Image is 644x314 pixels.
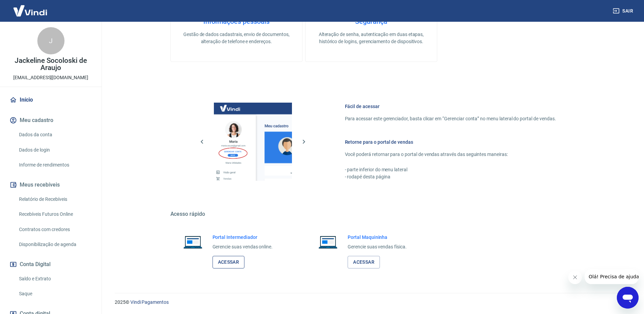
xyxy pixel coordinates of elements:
[16,158,93,172] a: Informe de rendimentos
[16,272,93,286] a: Saldo e Extrato
[345,115,556,122] p: Para acessar este gerenciador, basta clicar em “Gerenciar conta” no menu lateral do portal de ven...
[316,31,426,45] p: Alteração de senha, autenticação em duas etapas, histórico de logins, gerenciamento de dispositivos.
[8,113,93,128] button: Meu cadastro
[617,287,639,309] iframe: Botão para abrir a janela de mensagens
[568,271,582,284] iframe: Fechar mensagem
[611,5,636,17] button: Sair
[115,299,628,306] p: 2025 ©
[585,269,639,284] iframe: Mensagem da empresa
[5,57,96,71] p: Jackeline Socoloski de Araujo
[37,27,65,54] div: J
[16,287,93,301] a: Saque
[345,103,556,110] h6: Fácil de acessar
[8,92,93,107] a: Início
[348,234,407,241] h6: Portal Maquininha
[348,243,407,250] p: Gerencie suas vendas física.
[16,223,93,237] a: Contratos com credores
[345,151,556,158] p: Você poderá retornar para o portal de vendas através das seguintes maneiras:
[16,128,93,142] a: Dados da conta
[8,177,93,192] button: Meus recebíveis
[4,5,57,10] span: Olá! Precisa de ajuda?
[16,238,93,251] a: Disponibilização de agenda
[345,139,556,145] h6: Retorne para o portal de vendas
[16,192,93,206] a: Relatório de Recebíveis
[348,256,380,268] a: Acessar
[16,143,93,157] a: Dados de login
[16,207,93,221] a: Recebíveis Futuros Online
[314,234,342,250] img: Imagem de um notebook aberto
[345,173,556,180] p: - rodapé desta página
[213,243,273,250] p: Gerencie suas vendas online.
[213,256,245,268] a: Acessar
[345,166,556,173] p: - parte inferior do menu lateral
[8,257,93,272] button: Conta Digital
[179,234,207,250] img: Imagem de um notebook aberto
[130,299,169,305] a: Vindi Pagamentos
[13,74,88,81] p: [EMAIL_ADDRESS][DOMAIN_NAME]
[213,234,273,241] h6: Portal Intermediador
[214,103,292,181] img: Imagem da dashboard mostrando o botão de gerenciar conta na sidebar no lado esquerdo
[8,0,52,21] img: Vindi
[182,31,291,45] p: Gestão de dados cadastrais, envio de documentos, alteração de telefone e endereços.
[170,211,572,217] h5: Acesso rápido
